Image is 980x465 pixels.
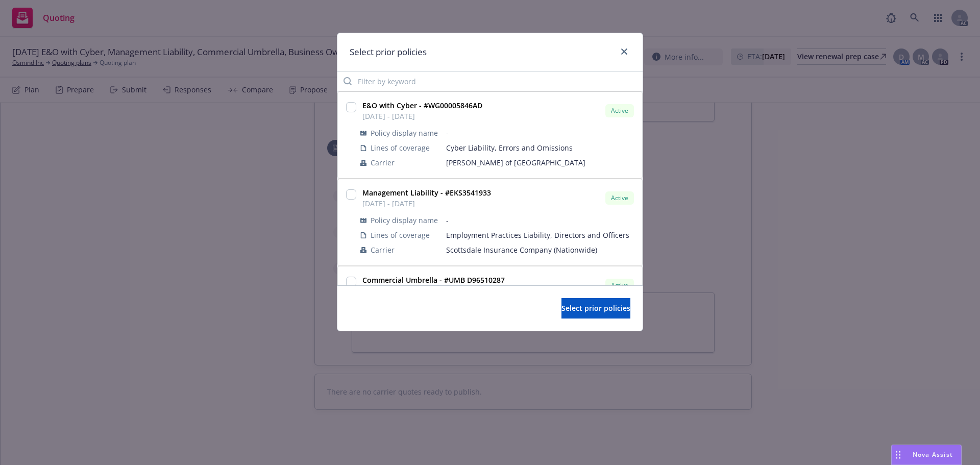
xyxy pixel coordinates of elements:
[446,157,634,168] span: [PERSON_NAME] of [GEOGRAPHIC_DATA]
[371,128,438,138] span: Policy display name
[362,111,482,121] span: [DATE] - [DATE]
[913,450,953,459] span: Nova Assist
[446,230,634,240] span: Employment Practices Liability, Directors and Officers
[337,71,643,91] input: Filter by keyword
[362,275,505,285] strong: Commercial Umbrella - #UMB D96510287
[371,157,395,168] span: Carrier
[371,142,430,153] span: Lines of coverage
[561,298,630,319] button: Select prior policies
[561,303,630,313] span: Select prior policies
[446,244,634,255] span: Scottsdale Insurance Company (Nationwide)
[362,188,491,198] strong: Management Liability - #EKS3541933
[892,445,904,464] div: Drag to move
[371,215,438,226] span: Policy display name
[362,198,491,209] span: [DATE] - [DATE]
[446,128,634,138] span: -
[609,281,630,290] span: Active
[609,106,630,115] span: Active
[446,142,634,153] span: Cyber Liability, Errors and Omissions
[891,445,962,465] button: Nova Assist
[618,45,630,58] a: close
[609,193,630,203] span: Active
[350,45,427,59] h1: Select prior policies
[371,230,430,240] span: Lines of coverage
[371,244,395,255] span: Carrier
[362,101,482,110] strong: E&O with Cyber - #WG00005846AD
[446,215,634,226] span: -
